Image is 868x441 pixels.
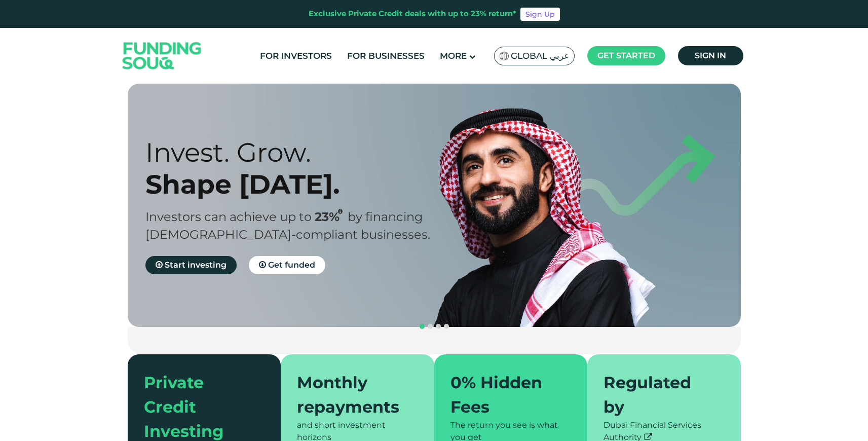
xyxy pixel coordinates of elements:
[511,50,569,62] span: Global عربي
[297,371,406,419] div: Monthly repayments
[520,8,560,21] a: Sign Up
[434,322,442,330] button: navigation
[442,322,450,330] button: navigation
[695,51,726,60] span: Sign in
[426,322,434,330] button: navigation
[145,256,237,274] a: Start investing
[145,168,452,200] div: Shape [DATE].
[603,371,712,419] div: Regulated by
[597,51,655,60] span: Get started
[440,51,467,61] span: More
[112,30,212,82] img: Logo
[309,8,516,20] div: Exclusive Private Credit deals with up to 23% return*
[418,322,426,330] button: navigation
[268,260,315,270] span: Get funded
[145,136,452,168] div: Invest. Grow.
[249,256,325,274] a: Get funded
[678,46,743,65] a: Sign in
[315,209,348,224] span: 23%
[345,48,427,64] a: For Businesses
[338,209,343,214] i: 23% IRR (expected) ~ 15% Net yield (expected)
[450,371,559,419] div: 0% Hidden Fees
[500,52,509,60] img: SA Flag
[257,48,334,64] a: For Investors
[145,209,312,224] span: Investors can achieve up to
[165,260,227,270] span: Start investing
